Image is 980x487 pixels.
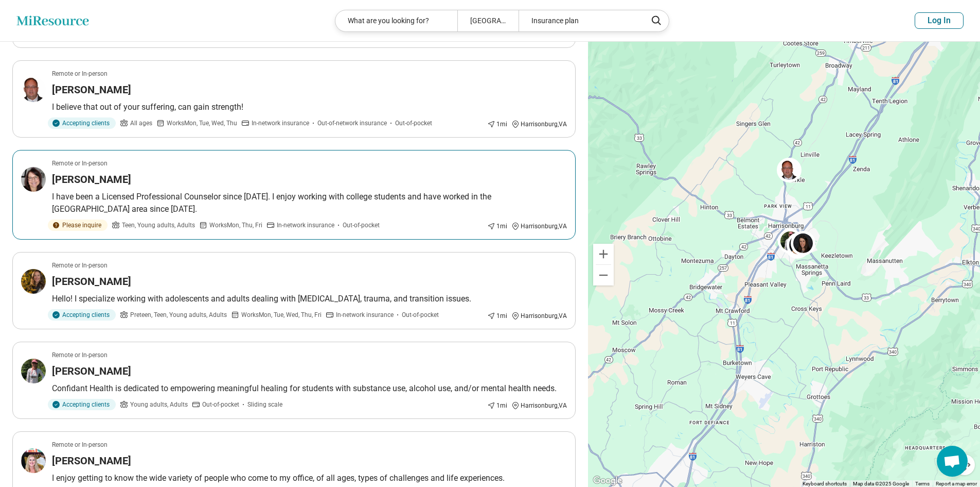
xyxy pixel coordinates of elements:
[52,191,567,215] p: I have been a Licensed Professional Counselor since [DATE]. I enjoy working with college students...
[52,274,131,289] h3: [PERSON_NAME]
[52,69,108,78] p: Remote or In-person
[317,119,387,128] span: Out-of-network insurance
[511,401,567,410] div: Harrisonburg , VA
[48,220,108,231] div: Please inquire
[130,119,152,128] span: All ages
[52,261,108,270] p: Remote or In-person
[511,120,567,129] div: Harrisonburg , VA
[52,350,108,360] p: Remote or In-person
[241,310,322,320] span: Works Mon, Tue, Wed, Thu, Fri
[167,119,237,128] span: Works Mon, Tue, Wed, Thu
[252,119,309,128] span: In-network insurance
[457,10,519,31] div: [GEOGRAPHIC_DATA]
[52,101,567,113] p: I believe that out of your suffering, can gain strength!
[130,400,188,409] span: Young adults, Adults
[853,481,909,486] span: Map data ©2025 Google
[487,311,507,321] div: 1 mi
[209,221,262,230] span: Works Mon, Thu, Fri
[343,221,380,230] span: Out-of-pocket
[52,82,131,97] h3: [PERSON_NAME]
[52,159,108,168] p: Remote or In-person
[52,364,131,378] h3: [PERSON_NAME]
[48,399,116,410] div: Accepting clients
[395,119,432,128] span: Out-of-pocket
[202,400,239,409] span: Out-of-pocket
[915,12,964,29] button: Log In
[247,400,282,409] span: Sliding scale
[48,309,116,321] div: Accepting clients
[937,446,968,477] div: Open chat
[52,172,131,187] h3: [PERSON_NAME]
[487,222,507,231] div: 1 mi
[593,265,614,286] button: Zoom out
[402,310,439,320] span: Out-of-pocket
[52,293,567,305] p: Hello! I specialize working with adolescents and adults dealing with [MEDICAL_DATA], trauma, and ...
[487,120,507,129] div: 1 mi
[487,401,507,410] div: 1 mi
[130,310,227,320] span: Preteen, Teen, Young adults, Adults
[519,10,640,31] div: Insurance plan
[52,382,567,395] p: Confidant Health is dedicated to empowering meaningful healing for students with substance use, a...
[52,454,131,468] h3: [PERSON_NAME]
[593,244,614,264] button: Zoom in
[336,310,394,320] span: In-network insurance
[122,221,195,230] span: Teen, Young adults, Adults
[511,311,567,321] div: Harrisonburg , VA
[335,10,457,31] div: What are you looking for?
[48,117,116,129] div: Accepting clients
[915,481,930,486] a: Terms (opens in new tab)
[936,481,977,486] a: Report a map error
[277,221,334,230] span: In-network insurance
[511,222,567,231] div: Harrisonburg , VA
[52,440,108,449] p: Remote or In-person
[52,472,567,484] p: I enjoy getting to know the wide variety of people who come to my office, of all ages, types of c...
